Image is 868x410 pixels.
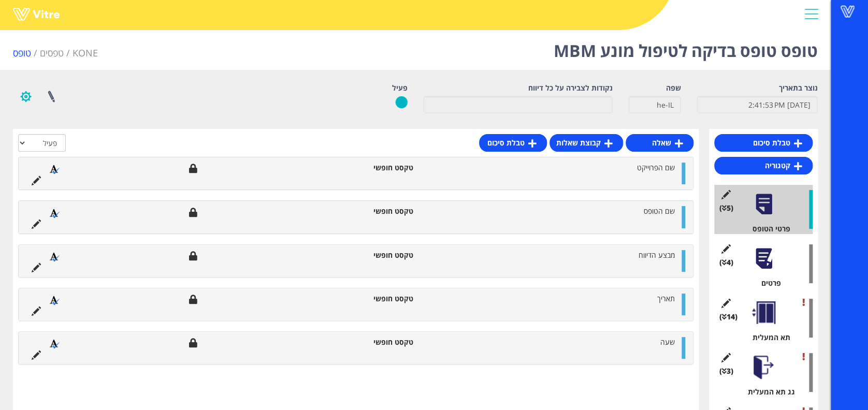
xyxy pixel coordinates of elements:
[13,47,40,60] li: טופס
[722,278,813,288] div: פרטים
[637,163,675,172] span: שם הפרוייקט
[549,134,623,152] a: קבוצת שאלות
[660,337,675,347] span: שעה
[321,294,418,304] li: טקסט חופשי
[722,224,813,234] div: פרטי הטופס
[722,387,813,397] div: גג תא המעלית
[714,134,813,152] a: טבלת סיכום
[722,332,813,343] div: תא המעלית
[779,83,818,93] label: נוצר בתאריך
[321,206,418,216] li: טקסט חופשי
[395,96,408,109] img: yes
[719,366,733,376] span: (3 )
[719,203,733,213] span: (5 )
[626,134,693,152] a: שאלה
[392,83,408,93] label: פעיל
[657,294,675,303] span: תאריך
[719,312,737,322] span: (14 )
[321,250,418,260] li: טקסט חופשי
[73,47,98,59] span: 223
[479,134,547,152] a: טבלת סיכום
[719,257,733,268] span: (4 )
[666,83,681,93] label: שפה
[714,157,813,174] a: קטגוריה
[554,26,818,70] h1: טופס טופס בדיקה לטיפול מונע MBM
[321,337,418,347] li: טקסט חופשי
[321,163,418,173] li: טקסט חופשי
[40,47,64,59] a: טפסים
[644,206,675,216] span: שם הטופס
[639,250,675,260] span: מבצע הדיווח
[528,83,613,93] label: נקודות לצבירה על כל דיווח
